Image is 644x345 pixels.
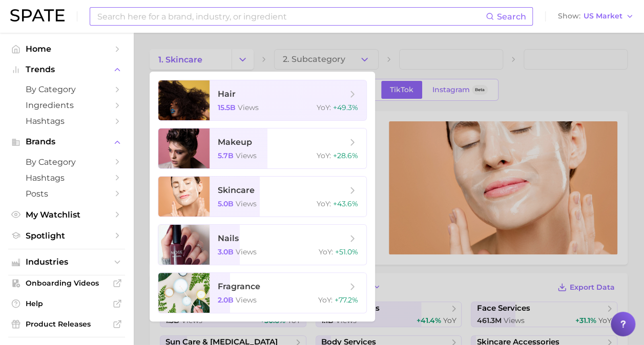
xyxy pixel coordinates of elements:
span: Hashtags [26,173,108,183]
a: Hashtags [8,170,125,186]
span: Search [497,12,526,21]
span: skincare [218,185,255,195]
span: +28.6% [333,151,358,160]
a: Product Releases [8,316,125,332]
a: My Watchlist [8,207,125,223]
span: Industries [26,257,108,267]
span: My Watchlist [26,210,108,220]
span: YoY : [317,103,331,112]
a: by Category [8,154,125,170]
span: Product Releases [26,319,108,329]
span: Brands [26,137,108,146]
a: Spotlight [8,228,125,244]
span: Onboarding Videos [26,278,108,288]
button: ShowUS Market [555,10,636,23]
span: Ingredients [26,100,108,110]
span: fragrance [218,282,260,291]
span: YoY : [318,295,333,305]
span: 5.0b [218,199,234,208]
span: US Market [584,13,622,19]
span: +49.3% [333,103,358,112]
span: +43.6% [333,199,358,208]
span: 5.7b [218,151,234,160]
button: Trends [8,62,125,77]
span: views [236,151,257,160]
span: views [236,199,257,208]
input: Search here for a brand, industry, or ingredient [96,8,486,25]
span: 15.5b [218,103,236,112]
a: Onboarding Videos [8,275,125,291]
span: YoY : [317,199,331,208]
span: views [236,247,257,256]
span: Hashtags [26,116,108,126]
span: Show [558,13,580,19]
a: Hashtags [8,113,125,129]
a: Posts [8,186,125,202]
span: views [238,103,259,112]
span: +51.0% [335,247,358,256]
span: YoY : [317,151,331,160]
span: +77.2% [335,295,358,305]
a: Ingredients [8,97,125,113]
span: views [236,295,257,305]
span: by Category [26,157,108,167]
span: YoY : [319,247,333,256]
a: Home [8,41,125,57]
button: Industries [8,254,125,270]
a: by Category [8,81,125,97]
span: hair [218,89,236,99]
a: Help [8,296,125,311]
span: Posts [26,189,108,199]
span: by Category [26,84,108,94]
span: Help [26,299,108,308]
img: SPATE [10,9,65,21]
span: nails [218,233,239,243]
span: 2.0b [218,295,234,305]
span: 3.0b [218,247,234,256]
span: Spotlight [26,231,108,241]
ul: Change Category [150,72,375,321]
span: Home [26,44,108,54]
span: Trends [26,65,108,74]
span: makeup [218,137,252,147]
button: Brands [8,134,125,149]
